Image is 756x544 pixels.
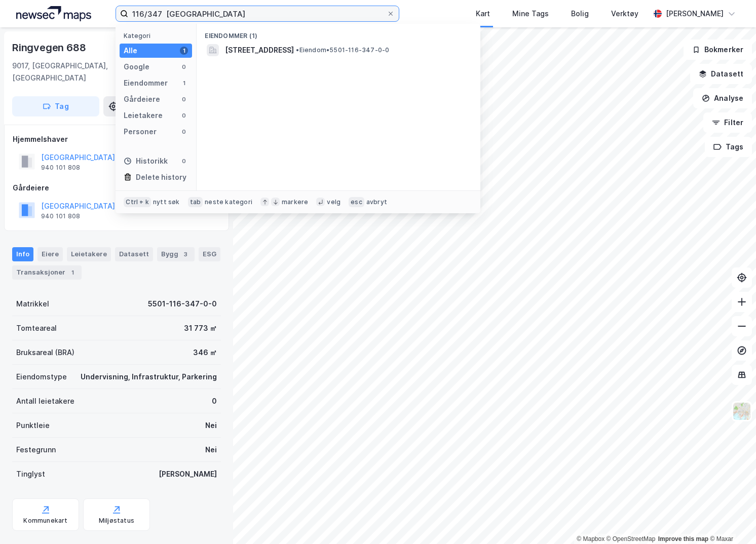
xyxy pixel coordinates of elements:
div: Bygg [157,247,195,261]
div: Datasett [115,247,153,261]
button: Tag [12,96,99,116]
img: logo.a4113a55bc3d86da70a041830d287a7e.svg [16,6,91,21]
div: Eiendommer [124,77,168,89]
div: Gårdeiere [13,182,220,194]
div: 0 [180,95,188,103]
div: 0 [180,128,188,136]
div: 940 101 808 [41,212,80,220]
div: Bolig [571,8,589,20]
div: Nei [205,444,217,456]
div: Tinglyst [16,468,45,480]
div: tab [188,197,203,207]
div: [PERSON_NAME] [666,8,724,20]
div: Nei [205,419,217,432]
div: 1 [180,47,188,55]
button: Datasett [690,64,752,84]
div: Punktleie [16,419,50,432]
div: Kategori [124,32,192,40]
div: Miljøstatus [99,517,134,525]
div: 0 [180,157,188,165]
a: Mapbox [577,535,604,542]
div: Tomteareal [16,322,57,334]
div: 3 [180,249,191,259]
div: Leietakere [124,109,163,122]
div: avbryt [366,198,387,206]
iframe: Chat Widget [705,495,756,544]
div: 1 [180,79,188,87]
div: ESG [199,247,220,261]
div: neste kategori [205,198,252,206]
div: nytt søk [153,198,180,206]
div: Eiere [37,247,63,261]
div: 0 [180,111,188,120]
div: 1 [67,267,78,278]
div: 0 [180,63,188,71]
div: Historikk [124,155,168,167]
div: Kart [476,8,490,20]
div: Leietakere [67,247,111,261]
div: Festegrunn [16,444,56,456]
a: OpenStreetMap [607,535,656,542]
div: Matrikkel [16,298,49,310]
div: 9017, [GEOGRAPHIC_DATA], [GEOGRAPHIC_DATA] [12,60,140,84]
div: Ctrl + k [124,197,151,207]
div: Alle [124,45,137,57]
div: Ringvegen 688 [12,40,88,56]
div: Verktøy [611,8,638,20]
div: Kontrollprogram for chat [705,495,756,544]
span: • [296,46,299,54]
button: Analyse [693,88,752,108]
input: Søk på adresse, matrikkel, gårdeiere, leietakere eller personer [128,6,387,21]
div: Mine Tags [512,8,549,20]
img: Z [732,402,751,421]
div: Eiendommer (1) [197,24,480,42]
div: velg [327,198,341,206]
div: 0 [212,395,217,407]
div: [PERSON_NAME] [159,468,217,480]
a: Improve this map [658,535,708,542]
div: Info [12,247,33,261]
div: 346 ㎡ [193,346,217,359]
div: Delete history [136,171,186,183]
div: Transaksjoner [12,265,82,280]
div: markere [282,198,308,206]
div: Google [124,61,149,73]
div: Antall leietakere [16,395,74,407]
div: Bruksareal (BRA) [16,346,74,359]
div: Eiendomstype [16,371,67,383]
div: esc [349,197,364,207]
div: Hjemmelshaver [13,133,220,145]
span: Eiendom • 5501-116-347-0-0 [296,46,389,54]
div: Personer [124,126,157,138]
button: Tags [705,137,752,157]
div: Undervisning, Infrastruktur, Parkering [81,371,217,383]
div: 31 773 ㎡ [184,322,217,334]
div: 5501-116-347-0-0 [148,298,217,310]
div: Kommunekart [23,517,67,525]
div: Gårdeiere [124,93,160,105]
button: Bokmerker [684,40,752,60]
div: 940 101 808 [41,164,80,172]
span: [STREET_ADDRESS] [225,44,294,56]
button: Filter [703,112,752,133]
